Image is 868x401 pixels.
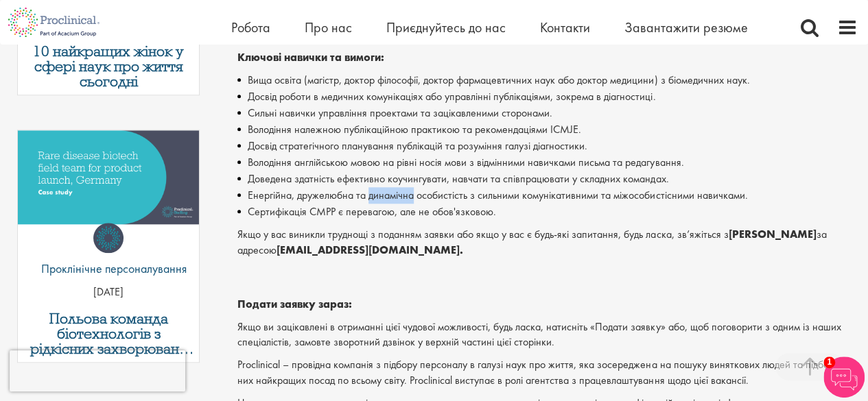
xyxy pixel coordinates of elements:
a: Посилання на публікацію [18,130,199,252]
font: Якщо ви зацікавлені в отриманні цієї чудової можливості, будь ласка, натисніть «Подати заявку» аб... [237,319,841,350]
img: Проклінічне персоналування [93,223,124,253]
iframe: реКАПЧА [10,350,185,391]
a: 10 найкращих жінок у сфері наук про життя сьогодні [25,44,192,89]
font: [DATE] [93,284,124,299]
font: Володіння належною публікаційною практикою та рекомендаціями ICMJE. [248,122,581,136]
font: 10 найкращих жінок у сфері наук про життя сьогодні [33,42,184,90]
font: [PERSON_NAME] [728,227,816,241]
font: Сертифікація CMPP є перевагою, але не обов'язковою. [248,204,496,219]
font: Польова команда біотехнологів з рідкісних захворювань для запуску продукту, [GEOGRAPHIC_DATA] [30,309,194,388]
a: Контакти [540,19,590,36]
a: Завантажити резюме [624,19,748,36]
font: Досвід стратегічного планування публікацій та розуміння галузі діагностики. [248,138,587,153]
font: за адресою [237,227,826,257]
font: Доведена здатність ефективно коучингувати, навчати та співпрацювати у складних командах. [248,171,668,186]
font: Володіння англійською мовою на рівні носія мови з відмінними навичками письма та редагування. [248,155,683,169]
font: 1 [827,357,832,367]
font: Якщо у вас виникли труднощі з поданням заявки або якщо у вас є будь-які запитання, будь ласка, зв... [237,227,728,241]
font: Досвід роботи в медичних комунікаціях або управлінні публікаціями, зокрема в діагностиці. [248,89,655,104]
font: Подати заявку зараз: [237,297,352,311]
font: Вища освіта (магістр, доктор філософії, доктор фармацевтичних наук або доктор медицини) з біомеди... [248,73,749,87]
a: Про нас [305,19,352,36]
font: Сильні навички управління проектами та зацікавленими сторонами. [248,106,552,120]
font: Проклінічне персоналування [41,260,187,276]
font: Ключові навички та вимоги: [237,50,384,64]
img: Чат-бот [823,356,865,398]
font: Proclinical – провідна компанія з підбору персоналу в галузі наук про життя, яка зосереджена на п... [237,357,853,387]
a: Робота [231,19,270,36]
a: Приєднуйтесь до нас [386,19,506,36]
a: Проклінічне персоналування Проклінічне персоналування [31,223,187,284]
font: [EMAIL_ADDRESS][DOMAIN_NAME]. [277,243,463,257]
a: Польова команда біотехнологів з рідкісних захворювань для запуску продукту, [GEOGRAPHIC_DATA] [25,311,192,356]
font: Енергійна, дружелюбна та динамічна особистість з сильними комунікативними та міжособистісними нав... [248,188,747,202]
